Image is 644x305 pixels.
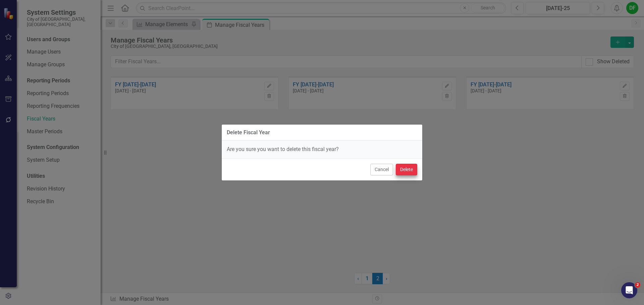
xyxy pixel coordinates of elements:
[370,164,393,175] button: Cancel
[621,282,637,298] iframe: Intercom live chat
[635,282,640,288] span: 2
[227,130,270,136] div: Delete Fiscal Year
[227,146,339,152] span: Are you sure you want to delete this fiscal year?
[396,164,417,175] button: Delete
